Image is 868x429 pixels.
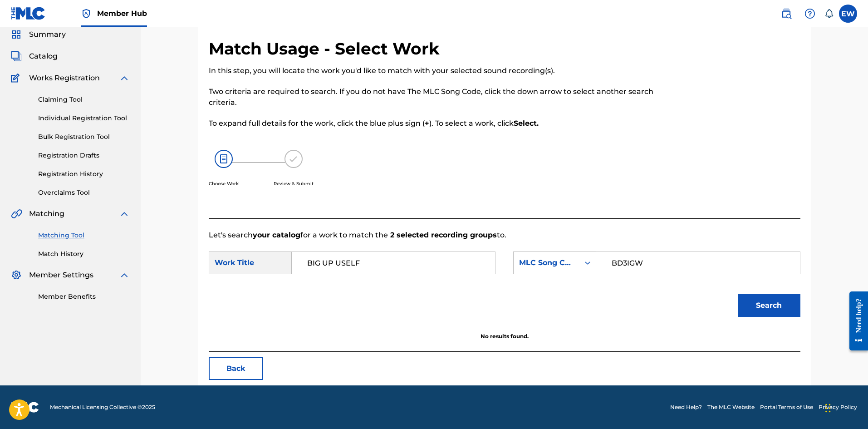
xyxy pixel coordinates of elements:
strong: Select. [514,119,539,128]
a: Privacy Policy [819,403,857,411]
p: In this step, you will locate the work you'd like to match with your selected sound recording(s). [209,65,664,76]
img: Top Rightsholder [81,8,92,19]
p: Two criteria are required to search. If you do not have The MLC Song Code, click the down arrow t... [209,86,664,108]
img: expand [119,73,130,84]
span: Summary [29,29,66,40]
p: Review & Submit [274,180,314,187]
a: Match History [38,249,130,259]
p: No results found. [209,332,800,340]
img: logo [11,402,39,413]
iframe: Chat Widget [823,385,868,429]
a: Overclaims Tool [38,188,130,197]
a: Registration Drafts [38,151,130,160]
a: Claiming Tool [38,95,130,104]
form: Search Form [209,241,800,332]
p: Let's search for a work to match the to. [209,230,800,241]
a: Individual Registration Tool [38,113,130,123]
a: SummarySummary [11,29,66,40]
img: Matching [11,208,22,219]
span: Member Hub [97,8,147,19]
img: Summary [11,29,22,40]
button: Back [209,357,263,380]
img: Member Settings [11,270,22,281]
div: MLC Song Code [519,257,574,268]
a: Member Benefits [38,292,130,301]
a: Matching Tool [38,231,130,240]
a: Bulk Registration Tool [38,132,130,142]
p: Choose Work [209,180,239,187]
strong: your catalog [253,231,300,239]
span: Mechanical Licensing Collective © 2025 [50,403,155,411]
img: 26af456c4569493f7445.svg [215,150,233,168]
img: expand [119,208,130,219]
span: Catalog [29,51,58,62]
div: Notifications [824,9,834,18]
span: Matching [29,208,64,219]
a: The MLC Website [707,403,755,411]
a: Portal Terms of Use [760,403,813,411]
a: Registration History [38,169,130,179]
iframe: Resource Center [843,285,868,358]
img: search [781,8,792,19]
a: Need Help? [670,403,702,411]
img: Catalog [11,51,22,62]
strong: + [425,119,429,128]
img: help [804,8,815,19]
div: Drag [825,394,831,422]
img: MLC Logo [11,7,46,20]
strong: 2 selected recording groups [388,231,497,239]
img: 173f8e8b57e69610e344.svg [284,150,303,168]
img: expand [119,270,130,281]
span: Works Registration [29,73,100,84]
div: Help [801,5,819,23]
p: To expand full details for the work, click the blue plus sign ( ). To select a work, click [209,118,664,129]
span: Member Settings [29,270,93,281]
img: Works Registration [11,73,23,84]
a: CatalogCatalog [11,51,58,62]
div: User Menu [839,5,857,23]
h2: Match Usage - Select Work [209,39,444,59]
a: Public Search [777,5,795,23]
button: Search [738,294,800,317]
